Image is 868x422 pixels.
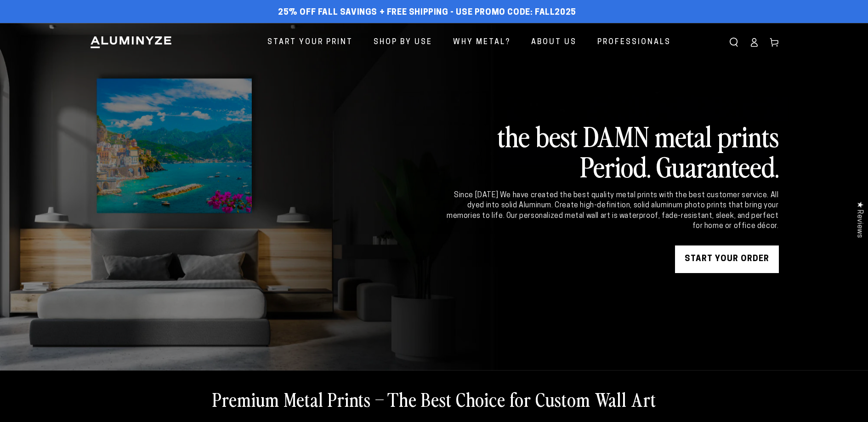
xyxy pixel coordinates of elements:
span: Why Metal? [453,36,511,49]
a: Start Your Print [261,30,360,55]
h2: Premium Metal Prints – The Best Choice for Custom Wall Art [212,387,656,411]
span: Shop By Use [374,36,432,49]
h2: the best DAMN metal prints Period. Guaranteed. [445,120,779,181]
a: Why Metal? [446,30,517,55]
span: Professionals [597,36,671,49]
a: About Us [524,30,584,55]
img: Aluminyze [90,35,172,49]
div: Click to open Judge.me floating reviews tab [851,194,868,245]
summary: Search our site [724,32,744,52]
a: START YOUR Order [675,245,779,273]
a: Shop By Use [367,30,439,55]
span: 25% off FALL Savings + Free Shipping - Use Promo Code: FALL2025 [278,8,576,18]
a: Professionals [590,30,678,55]
span: Start Your Print [267,36,353,49]
span: About Us [531,36,577,49]
div: Since [DATE] We have created the best quality metal prints with the best customer service. All dy... [445,190,779,232]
